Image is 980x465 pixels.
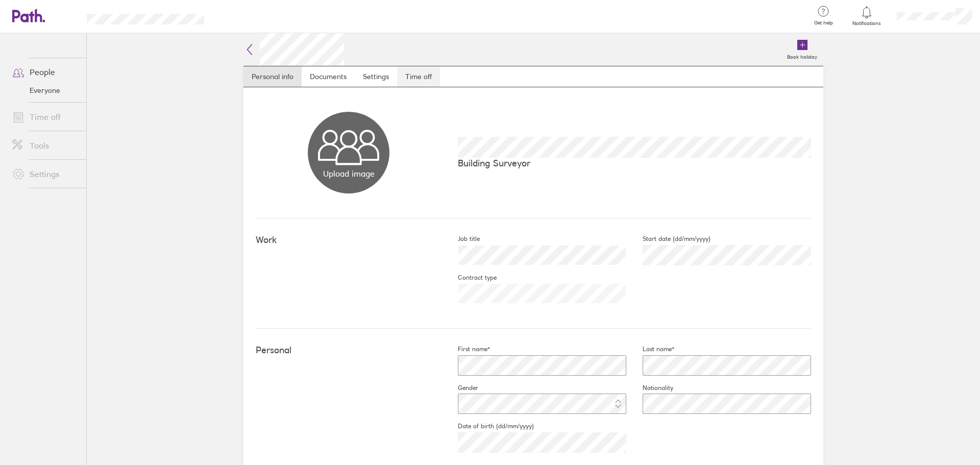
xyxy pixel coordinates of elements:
[4,164,86,184] a: Settings
[781,33,823,66] a: Book holiday
[626,384,673,392] label: Nationality
[626,345,674,353] label: Last name*
[4,62,86,82] a: People
[243,66,302,87] a: Personal info
[807,20,840,26] span: Get help
[442,422,534,430] label: Date of birth (dd/mm/yyyy)
[850,20,884,27] span: Notifications
[256,345,442,356] h4: Personal
[781,51,823,60] label: Book holiday
[442,384,478,392] label: Gender
[256,235,442,246] h4: Work
[850,5,884,27] a: Notifications
[442,274,497,282] label: Contract type
[397,66,440,87] a: Time off
[442,345,490,353] label: First name*
[458,158,811,168] p: Building Surveyor
[626,235,710,243] label: Start date (dd/mm/yyyy)
[4,82,86,99] a: Everyone
[442,235,480,243] label: Job title
[4,135,86,156] a: Tools
[4,107,86,127] a: Time off
[302,66,355,87] a: Documents
[355,66,397,87] a: Settings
